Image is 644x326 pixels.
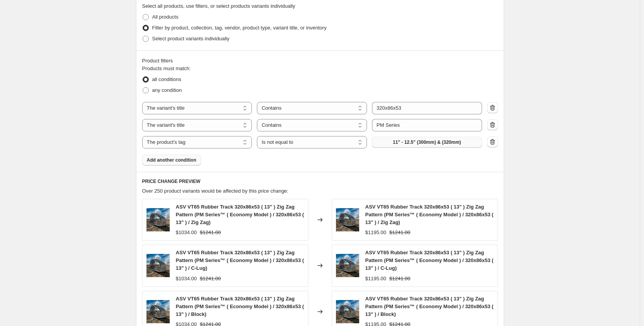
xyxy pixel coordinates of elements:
span: Select all products, use filters, or select products variants individually [142,3,295,9]
strike: $1241.00 [389,229,410,236]
button: Add another condition [142,155,201,166]
span: 11" - 12.5" (300mm) & (320mm) [393,139,461,145]
div: Product filters [142,57,498,65]
span: ASV VT65 Rubber Track 320x86x53 ( 13" ) Zig Zag Pattern (PM Series™ ( Economy Model ) / 320x86x53... [176,250,304,271]
span: any condition [152,87,182,93]
span: ASV VT65 Rubber Track 320x86x53 ( 13" ) Zig Zag Pattern (PM Series™ ( Economy Model ) / 320x86x53... [365,296,494,317]
img: asv-rubber-track-asv-vt65-rubber-track-320x86x53-13-zig-zag-pattern-45570711060796_80x.png [146,208,170,231]
span: ASV VT65 Rubber Track 320x86x53 ( 13" ) Zig Zag Pattern (PM Series™ ( Economy Model ) / 320x86x53... [365,204,494,225]
img: asv-rubber-track-asv-vt65-rubber-track-320x86x53-13-zig-zag-pattern-45570711060796_80x.png [336,208,359,231]
span: Filter by product, collection, tag, vendor, product type, variant title, or inventory [152,25,327,31]
span: Select product variants individually [152,36,229,41]
img: asv-rubber-track-asv-vt65-rubber-track-320x86x53-13-zig-zag-pattern-45570711060796_80x.png [336,254,359,277]
span: Add another condition [147,157,196,163]
button: 11" - 12.5" (300mm) & (320mm) [372,137,482,148]
img: asv-rubber-track-asv-vt65-rubber-track-320x86x53-13-zig-zag-pattern-45570711060796_80x.png [336,300,359,323]
div: $1034.00 [176,229,197,236]
div: $1195.00 [365,229,386,236]
h6: PRICE CHANGE PREVIEW [142,178,498,185]
img: asv-rubber-track-asv-vt65-rubber-track-320x86x53-13-zig-zag-pattern-45570711060796_80x.png [146,300,170,323]
span: Over 250 product variants would be affected by this price change: [142,188,289,194]
strike: $1241.00 [389,275,410,283]
div: $1195.00 [365,275,386,283]
span: ASV VT65 Rubber Track 320x86x53 ( 13" ) Zig Zag Pattern (PM Series™ ( Economy Model ) / 320x86x53... [176,204,304,225]
span: All products [152,14,179,20]
span: ASV VT65 Rubber Track 320x86x53 ( 13" ) Zig Zag Pattern (PM Series™ ( Economy Model ) / 320x86x53... [176,296,304,317]
span: ASV VT65 Rubber Track 320x86x53 ( 13" ) Zig Zag Pattern (PM Series™ ( Economy Model ) / 320x86x53... [365,250,494,271]
div: $1034.00 [176,275,197,283]
img: asv-rubber-track-asv-vt65-rubber-track-320x86x53-13-zig-zag-pattern-45570711060796_80x.png [146,254,170,277]
strike: $1241.00 [200,275,221,283]
span: Products must match: [142,66,191,71]
strike: $1241.00 [200,229,221,236]
span: all conditions [152,76,181,82]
